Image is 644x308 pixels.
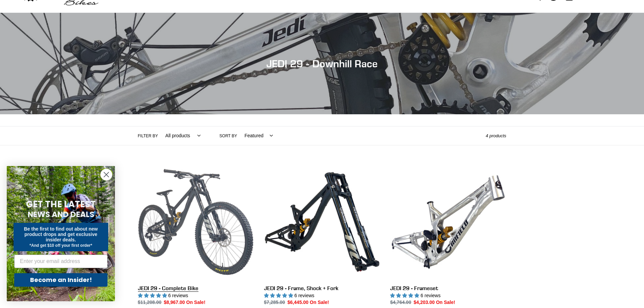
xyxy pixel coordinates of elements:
button: Become an Insider! [14,273,108,287]
input: Enter your email address [14,255,108,268]
label: Filter by [138,133,158,139]
button: Close dialog [100,169,112,181]
span: JEDI 29 - Downhill Race [266,57,378,70]
span: NEWS AND DEALS [28,209,94,220]
span: Be the first to find out about new product drops and get exclusive insider deals. [24,226,98,242]
span: 4 products [486,133,506,138]
span: GET THE LATEST [26,198,96,210]
label: Sort by [219,133,237,139]
span: *And get $10 off your first order* [29,243,92,248]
